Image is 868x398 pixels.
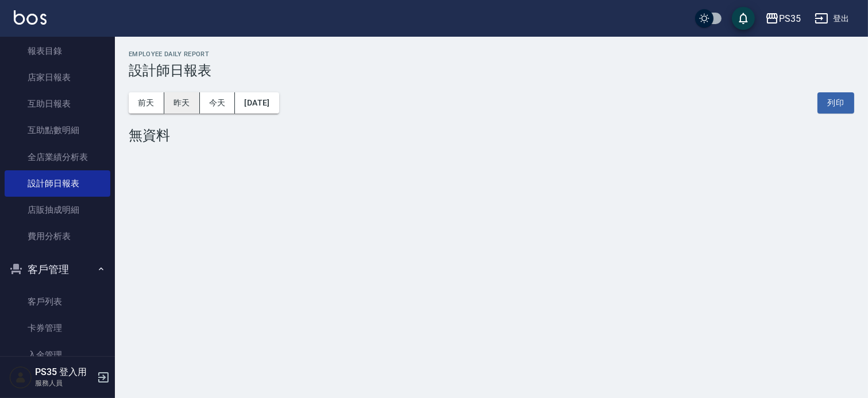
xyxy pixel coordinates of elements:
a: 客戶列表 [5,288,110,315]
img: Person [9,366,32,389]
button: 列印 [817,92,854,114]
a: 入金管理 [5,342,110,368]
a: 店家日報表 [5,64,110,91]
button: [DATE] [235,92,279,114]
a: 報表目錄 [5,38,110,64]
a: 設計師日報表 [5,170,110,197]
div: PS35 [779,11,801,26]
button: 前天 [129,92,164,114]
button: PS35 [761,7,805,30]
button: 登出 [810,8,854,29]
button: 昨天 [164,92,200,114]
a: 費用分析表 [5,223,110,249]
a: 全店業績分析表 [5,144,110,170]
button: 今天 [200,92,236,114]
button: save [732,7,755,30]
div: 無資料 [129,127,854,143]
a: 卡券管理 [5,315,110,341]
p: 服務人員 [35,378,94,388]
button: 客戶管理 [5,255,110,284]
img: Logo [14,10,47,25]
a: 店販抽成明細 [5,197,110,223]
a: 互助日報表 [5,91,110,117]
h5: PS35 登入用 [35,366,94,378]
h2: Employee Daily Report [129,50,854,58]
h3: 設計師日報表 [129,63,854,79]
a: 互助點數明細 [5,117,110,143]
